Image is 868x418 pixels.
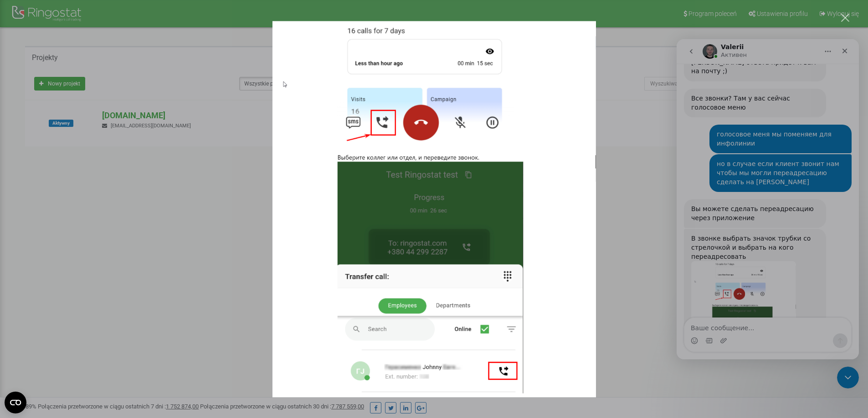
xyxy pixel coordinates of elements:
[7,160,149,189] div: Вы можете сделать переадресацию через приложение
[33,86,175,114] div: голосовое меня мы поменяем для инфолинии
[5,392,26,413] button: Open CMP widget
[7,115,175,160] div: Damian говорит…
[156,294,171,309] button: Отправить сообщение…
[7,190,175,369] div: Valerii говорит…
[44,5,67,11] h1: Valerii
[33,115,175,153] div: но в случае если клиент звонит нам чтобы мы могли переадресацию сделать на [PERSON_NAME]
[143,4,160,21] button: Главная
[7,86,175,115] div: Damian говорит…
[7,50,149,78] div: Все звонки? Там у вас сейчас голосовое меню
[15,19,142,37] div: [PERSON_NAME] ответа придет к вам на почту ;)
[6,4,23,21] button: go back
[272,21,596,397] img: Закрыть
[43,298,51,305] button: Добавить вложение
[8,279,175,294] textarea: Ваше сообщение...
[26,5,41,20] img: Profile image for Valerii
[7,160,175,190] div: Valerii говорит…
[15,55,142,73] div: Все звонки? Там у вас сейчас голосовое меню
[15,195,142,222] div: В звонке выбрать значок трубки со стрелочкой и выбрать на кого переадресовать
[40,91,168,109] div: голосовое меня мы поменяем для инфолинии
[7,190,149,349] div: В звонке выбрать значок трубки со стрелочкой и выбрать на кого переадресовать
[160,4,176,20] div: Закрыть
[40,121,168,147] div: но в случае если клиент звонит нам чтобы мы могли переадресацию сделать на [PERSON_NAME]
[44,11,70,20] p: Активен
[841,14,850,22] div: Закрыть
[14,298,21,305] button: Средство выбора эмодзи
[29,298,36,305] button: Средство выбора GIF-файла
[15,166,142,183] div: Вы можете сделать переадресацию через приложение
[7,50,175,86] div: Valerii говорит…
